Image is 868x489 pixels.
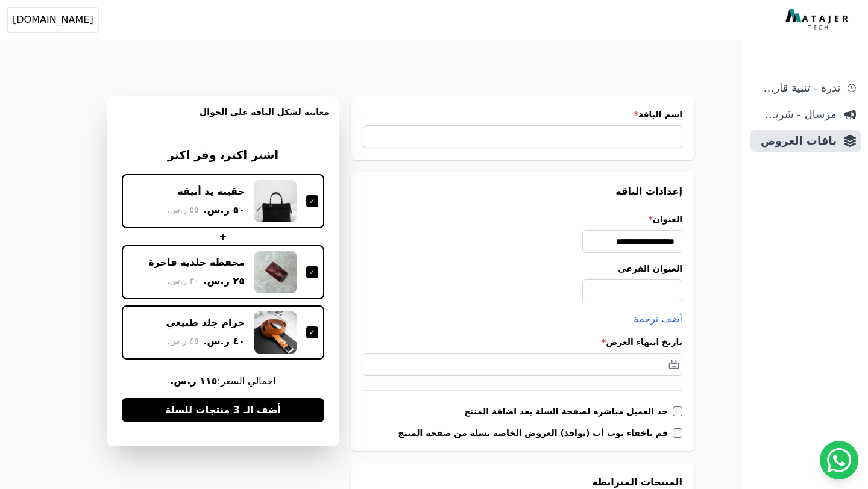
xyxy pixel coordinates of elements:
label: اسم الباقة [363,108,682,120]
img: حقيبة يد أنيقة [254,180,297,222]
label: العنوان [363,213,682,225]
label: خذ العميل مباشرة لصفحة السلة بعد اضافة المنتج [464,405,673,417]
span: [DOMAIN_NAME] [13,13,93,27]
span: ٤٠ ر.س. [203,334,245,349]
span: أضف ترجمة [634,313,682,325]
span: ٥٥ ر.س. [167,204,198,216]
div: حزام جلد طبيعي [166,316,245,329]
img: محفظة جلدية فاخرة [254,251,297,293]
div: محفظة جلدية فاخرة [148,256,245,269]
img: MatajerTech Logo [785,9,851,31]
span: باقات العروض [755,132,837,149]
h3: إعدادات الباقة [363,184,682,199]
b: ١١٥ ر.س. [170,375,217,387]
button: أضف الـ 3 منتجات للسلة [122,398,324,422]
h3: اشتر اكثر، وفر اكثر [122,147,324,164]
div: حقيبة يد أنيقة [178,185,245,198]
span: ٢٥ ر.س. [203,274,245,288]
span: اجمالي السعر: [122,374,324,388]
span: ٤٥ ر.س. [167,335,198,347]
button: [DOMAIN_NAME] [7,7,99,33]
span: أضف الـ 3 منتجات للسلة [165,403,281,417]
span: مرسال - شريط دعاية [755,106,837,123]
span: ٣٠ ر.س. [167,275,198,287]
label: قم باخفاء بوب أب (نوافذ) العروض الخاصة بسلة من صفحة المنتج [398,427,673,439]
label: تاريخ انتهاء العرض [363,336,682,348]
h3: معاينة لشكل الباقة على الجوال [117,106,329,132]
div: + [122,229,324,244]
label: العنوان الفرعي [363,263,682,275]
button: أضف ترجمة [634,312,682,326]
span: ٥٠ ر.س. [203,203,245,217]
img: حزام جلد طبيعي [254,311,297,354]
span: ندرة - تنبية قارب علي النفاذ [755,79,840,96]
